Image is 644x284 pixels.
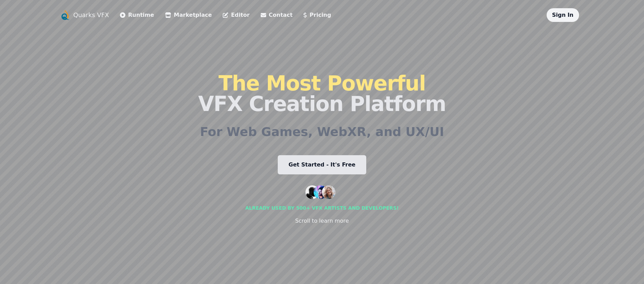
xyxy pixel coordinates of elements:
[322,185,335,199] img: customer 3
[552,12,574,18] a: Sign In
[278,155,367,174] a: Get Started - It's Free
[218,71,425,95] span: The Most Powerful
[120,11,154,19] a: Runtime
[223,11,249,19] a: Editor
[261,11,293,19] a: Contact
[314,185,327,199] img: customer 2
[245,205,399,211] div: Already used by 500+ vfx artists and developers!
[165,11,212,19] a: Marketplace
[198,73,446,114] h1: VFX Creation Platform
[295,217,349,225] div: Scroll to learn more
[200,125,444,139] h2: For Web Games, WebXR, and UX/UI
[303,11,331,19] a: Pricing
[73,10,109,20] a: Quarks VFX
[305,185,319,199] img: customer 1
